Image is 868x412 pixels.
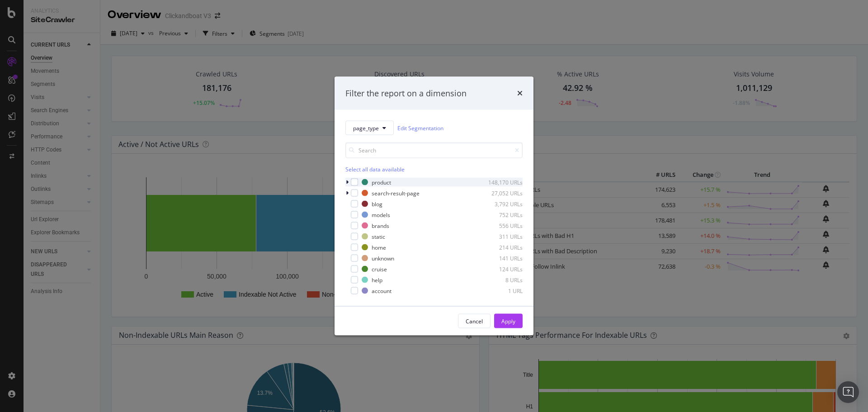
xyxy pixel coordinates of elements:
span: page_type [353,124,379,132]
div: Filter the report on a dimension [345,87,467,99]
div: Cancel [466,317,483,325]
div: 141 URLs [478,254,523,262]
button: page_type [345,121,394,135]
div: cruise [372,265,387,273]
div: 27,052 URLs [478,189,523,197]
div: modal [335,76,533,336]
div: 148,170 URLs [478,178,523,186]
div: home [372,243,386,251]
div: blog [372,200,382,208]
div: 556 URLs [478,222,523,229]
button: Cancel [458,314,491,328]
div: 752 URLs [478,211,523,218]
input: Search [345,142,523,158]
div: 311 URLs [478,232,523,240]
div: 3,792 URLs [478,200,523,208]
div: unknown [372,254,394,262]
div: brands [372,222,389,229]
div: static [372,232,385,240]
div: search-result-page [372,189,420,197]
div: Apply [501,317,515,325]
div: Open Intercom Messenger [837,381,859,403]
div: help [372,276,382,284]
div: Select all data available [345,166,523,173]
div: times [517,87,523,99]
div: product [372,178,391,186]
div: 1 URL [478,287,523,294]
div: models [372,211,390,218]
div: 124 URLs [478,265,523,273]
a: Edit Segmentation [397,123,443,133]
div: 8 URLs [478,276,523,284]
div: account [372,287,392,294]
button: Apply [494,314,523,328]
div: 214 URLs [478,243,523,251]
